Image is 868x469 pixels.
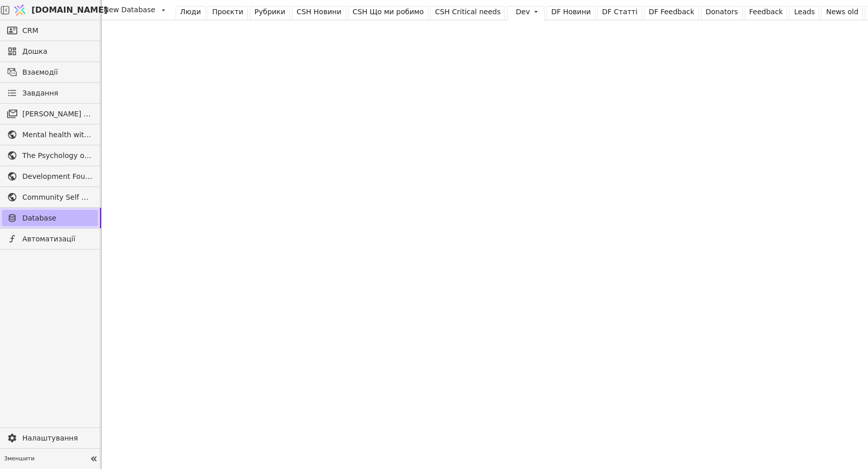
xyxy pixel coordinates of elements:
span: [PERSON_NAME] розсилки [22,109,93,119]
a: Development Foundation [2,168,98,184]
a: CRM [2,22,98,39]
a: Feedback [745,6,788,20]
a: CSH Critical needs [430,6,505,20]
a: Рубрики [250,6,290,20]
a: CSH Новини [292,6,346,20]
a: DF Новини [547,6,595,20]
a: [PERSON_NAME] розсилки [2,106,98,122]
span: Завдання [22,88,58,99]
span: Зменшити [4,455,87,463]
a: Люди [176,6,206,20]
a: Mental health without prejudice project [2,127,98,143]
a: Donators [701,6,743,20]
a: CSH Що ми робимо [348,6,428,20]
div: CSH Новини [296,7,341,17]
a: Дошка [2,43,98,59]
div: Feedback [749,7,783,17]
a: Проєкти [208,6,248,20]
span: Development Foundation [22,171,93,182]
a: DF Статті [597,6,642,20]
div: DF Новини [551,7,591,17]
div: News old [826,7,858,17]
span: Налаштування [22,433,93,444]
a: Автоматизації [2,231,98,247]
span: Community Self Help [22,192,93,203]
a: [DOMAIN_NAME] [10,1,102,20]
img: Logo [12,1,27,20]
span: New Database [104,5,155,15]
a: Завдання [2,85,98,101]
a: Database [2,210,98,226]
span: The Psychology of War [22,150,93,161]
span: Database [22,213,93,224]
div: Проєкти [212,7,243,17]
a: News old [821,6,863,20]
a: Leads [789,6,819,20]
a: Community Self Help [2,189,98,205]
span: Взаємодії [22,67,93,78]
span: Mental health without prejudice project [22,130,93,140]
a: Dev [507,6,545,20]
div: CSH Що ми робимо [353,7,424,17]
a: Взаємодії [2,64,98,80]
div: CSH Critical needs [435,7,500,17]
a: Налаштування [2,430,98,446]
div: Dev [516,7,530,17]
div: DF Feedback [649,7,694,17]
div: Leads [794,7,815,17]
div: DF Статті [602,7,638,17]
div: Рубрики [254,7,285,17]
span: Дошка [22,46,93,57]
div: Люди [180,7,201,17]
a: The Psychology of War [2,147,98,164]
span: Автоматизації [22,234,93,244]
span: CRM [22,25,39,36]
a: DF Feedback [644,6,699,20]
span: [DOMAIN_NAME] [31,4,108,16]
div: Donators [706,7,738,17]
